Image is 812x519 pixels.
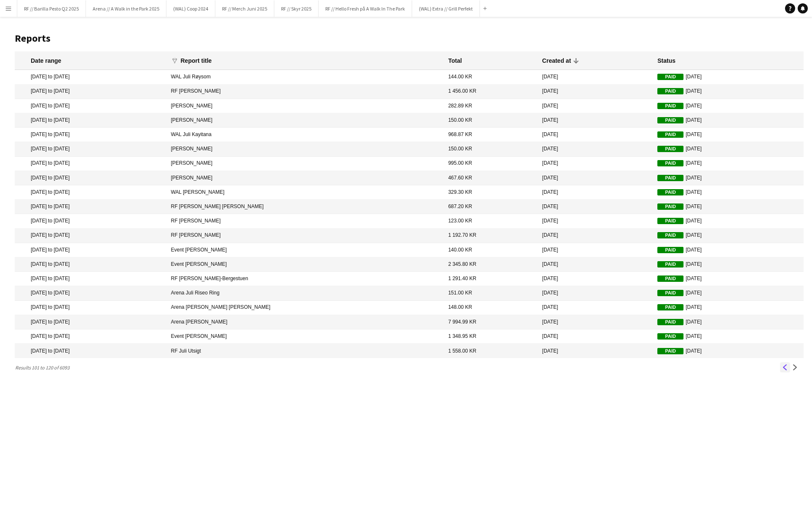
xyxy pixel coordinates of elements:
mat-cell: 1 348.95 KR [444,329,538,344]
div: Created at [542,57,579,64]
mat-cell: 151.00 KR [444,286,538,300]
span: Paid [657,74,683,80]
mat-cell: [DATE] to [DATE] [15,272,166,286]
mat-cell: [DATE] [538,229,654,243]
mat-cell: [DATE] to [DATE] [15,257,166,272]
mat-cell: [DATE] to [DATE] [15,344,166,358]
mat-cell: [DATE] [538,200,654,214]
mat-cell: [DATE] [653,329,804,344]
mat-cell: [DATE] to [DATE] [15,99,166,113]
mat-cell: [DATE] [538,113,654,128]
mat-cell: [DATE] [653,85,804,99]
mat-cell: [DATE] [653,301,804,315]
mat-cell: RF Juli Utsigt [166,344,444,358]
mat-cell: [DATE] [653,229,804,243]
mat-cell: [DATE] [653,99,804,113]
mat-cell: [DATE] [538,214,654,228]
button: RF // Hello Fresh på A Walk In The Park [319,0,412,17]
mat-cell: [PERSON_NAME] [166,113,444,128]
div: Date range [31,57,61,64]
mat-cell: [DATE] to [DATE] [15,171,166,185]
mat-cell: [DATE] [538,157,654,171]
mat-cell: [DATE] [538,329,654,344]
mat-cell: [DATE] [653,243,804,257]
mat-cell: [DATE] to [DATE] [15,185,166,200]
mat-cell: [DATE] [538,257,654,272]
mat-cell: [DATE] [653,113,804,128]
span: Paid [657,261,683,268]
mat-cell: [DATE] [538,243,654,257]
span: Paid [657,304,683,310]
mat-cell: Event [PERSON_NAME] [166,243,444,257]
mat-cell: [DATE] to [DATE] [15,329,166,344]
mat-cell: [DATE] [538,344,654,358]
mat-cell: [PERSON_NAME] [166,171,444,185]
span: Paid [657,203,683,210]
mat-cell: [DATE] to [DATE] [15,243,166,257]
mat-cell: [DATE] to [DATE] [15,286,166,300]
mat-cell: RF [PERSON_NAME] [166,214,444,228]
mat-cell: RF [PERSON_NAME] [PERSON_NAME] [166,200,444,214]
span: Paid [657,146,683,152]
mat-cell: [DATE] [653,214,804,228]
mat-cell: RF [PERSON_NAME] [166,85,444,99]
mat-cell: [DATE] [653,257,804,272]
div: Report title [180,57,212,64]
mat-cell: [DATE] [538,185,654,200]
span: Paid [657,103,683,109]
mat-cell: [DATE] [538,99,654,113]
mat-cell: 1 291.40 KR [444,272,538,286]
div: Status [657,57,675,64]
mat-cell: 995.00 KR [444,157,538,171]
mat-cell: [DATE] [538,70,654,84]
h1: Reports [15,32,804,45]
mat-cell: 150.00 KR [444,113,538,128]
mat-cell: [DATE] to [DATE] [15,214,166,228]
div: Total [448,57,462,64]
mat-cell: 968.87 KR [444,128,538,142]
mat-cell: 1 558.00 KR [444,344,538,358]
span: Results 101 to 120 of 6093 [15,364,73,371]
span: Paid [657,88,683,94]
button: Arena // A Walk in the Park 2025 [86,0,166,17]
button: (WAL) Extra // Grill Perfekt [412,0,480,17]
mat-cell: 467.60 KR [444,171,538,185]
mat-cell: WAL Juli Røysom [166,70,444,84]
span: Paid [657,160,683,166]
span: Paid [657,276,683,282]
mat-cell: Arena [PERSON_NAME] [PERSON_NAME] [166,301,444,315]
span: Paid [657,247,683,253]
mat-cell: [DATE] [653,344,804,358]
mat-cell: [DATE] [538,171,654,185]
mat-cell: [DATE] [653,200,804,214]
mat-cell: [DATE] to [DATE] [15,157,166,171]
mat-cell: [DATE] [538,142,654,156]
mat-cell: 329.30 KR [444,185,538,200]
button: RF // Merch Juni 2025 [215,0,274,17]
button: (WAL) Coop 2024 [166,0,215,17]
mat-cell: 687.20 KR [444,200,538,214]
mat-cell: [DATE] to [DATE] [15,70,166,84]
mat-cell: Arena [PERSON_NAME] [166,315,444,329]
span: Paid [657,348,683,354]
mat-cell: [DATE] [653,157,804,171]
mat-cell: 2 345.80 KR [444,257,538,272]
button: RF // Skyr 2025 [274,0,319,17]
mat-cell: 7 994.99 KR [444,315,538,329]
div: Created at [542,57,571,64]
mat-cell: [DATE] to [DATE] [15,200,166,214]
mat-cell: [DATE] [538,286,654,300]
mat-cell: [DATE] to [DATE] [15,301,166,315]
mat-cell: Event [PERSON_NAME] [166,257,444,272]
mat-cell: 150.00 KR [444,142,538,156]
mat-cell: [DATE] [538,128,654,142]
mat-cell: 144.00 KR [444,70,538,84]
mat-cell: [DATE] to [DATE] [15,128,166,142]
mat-cell: 1 192.70 KR [444,229,538,243]
mat-cell: Event [PERSON_NAME] [166,329,444,344]
span: Paid [657,290,683,296]
mat-cell: [DATE] [538,301,654,315]
span: Paid [657,131,683,138]
mat-cell: RF [PERSON_NAME]-Bergestuen [166,272,444,286]
div: Report title [180,57,219,64]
